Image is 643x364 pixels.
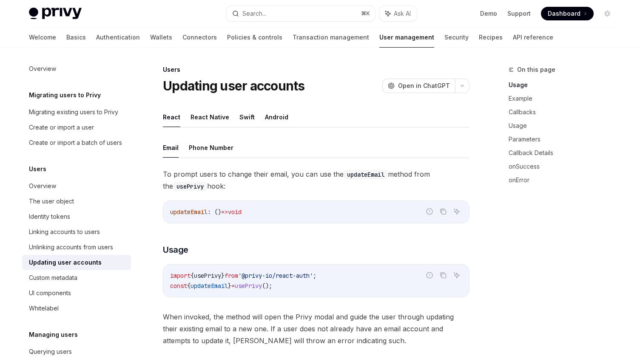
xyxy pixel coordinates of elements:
span: void [228,208,242,216]
span: usePrivy [235,282,262,290]
h5: Managing users [29,330,78,340]
button: Open in ChatGPT [382,79,455,93]
button: Report incorrect code [424,270,435,281]
button: React Native [191,107,229,127]
a: Linking accounts to users [22,224,131,240]
button: React [163,107,180,127]
a: Security [444,27,469,48]
div: Unlinking accounts from users [29,242,113,252]
a: Connectors [182,27,217,48]
div: Updating user accounts [29,257,102,268]
h5: Migrating users to Privy [29,90,101,100]
a: Usage [509,119,621,133]
span: updateEmail [191,282,228,290]
a: Welcome [29,27,56,48]
a: Overview [22,61,131,76]
span: (); [262,282,272,290]
a: Basics [66,27,86,48]
a: Policies & controls [227,27,282,48]
a: Unlinking accounts from users [22,240,131,255]
h1: Updating user accounts [163,78,305,93]
button: Copy the contents from the code block [438,270,449,281]
a: onSuccess [509,160,621,173]
a: Callbacks [509,105,621,119]
a: The user object [22,194,131,209]
div: Whitelabel [29,303,59,313]
a: User management [379,27,434,48]
button: Swift [239,107,255,127]
a: Support [507,9,531,18]
span: When invoked, the method will open the Privy modal and guide the user through updating their exis... [163,311,469,347]
img: light logo [29,8,82,20]
span: { [187,282,191,290]
div: Linking accounts to users [29,227,100,237]
div: Search... [242,8,266,19]
h5: Users [29,164,46,174]
span: { [191,272,194,279]
a: Migrating existing users to Privy [22,104,131,120]
div: Migrating existing users to Privy [29,107,118,117]
a: UI components [22,285,131,301]
span: usePrivy [194,272,221,279]
div: Create or import a batch of users [29,138,122,148]
div: Querying users [29,347,72,357]
a: API reference [513,27,553,48]
span: To prompt users to change their email, you can use the method from the hook: [163,168,469,192]
a: onError [509,173,621,187]
div: Create or import a user [29,122,94,133]
a: Create or import a user [22,120,131,135]
span: => [221,208,228,216]
code: usePrivy [173,182,207,191]
span: } [221,272,225,279]
a: Create or import a batch of users [22,135,131,150]
button: Phone Number [189,138,233,158]
button: Ask AI [451,270,462,281]
span: '@privy-io/react-auth' [238,272,313,279]
a: Demo [480,9,497,18]
a: Overview [22,178,131,194]
span: } [228,282,231,290]
span: Dashboard [548,9,580,18]
a: Dashboard [541,7,594,20]
a: Recipes [479,27,503,48]
a: Authentication [96,27,140,48]
span: ; [313,272,316,279]
span: import [170,272,191,279]
div: Custom metadata [29,273,77,283]
a: Example [509,92,621,105]
div: Identity tokens [29,212,70,222]
div: Overview [29,181,56,191]
a: Updating user accounts [22,255,131,270]
button: Ask AI [379,6,417,21]
div: The user object [29,196,74,206]
a: Callback Details [509,146,621,160]
span: const [170,282,187,290]
button: Toggle dark mode [600,7,614,20]
button: Android [265,107,288,127]
button: Report incorrect code [424,206,435,217]
span: updateEmail [170,208,208,216]
span: Ask AI [394,9,411,18]
span: On this page [517,65,555,75]
a: Parameters [509,133,621,146]
button: Search...⌘K [226,6,375,21]
span: from [225,272,238,279]
button: Ask AI [451,206,462,217]
button: Copy the contents from the code block [438,206,449,217]
span: Open in ChatGPT [398,82,450,90]
span: ⌘ K [361,10,370,17]
a: Querying users [22,344,131,359]
button: Email [163,138,179,158]
div: UI components [29,288,71,298]
div: Overview [29,64,56,74]
div: Users [163,65,469,74]
a: Identity tokens [22,209,131,224]
code: updateEmail [344,170,388,179]
a: Usage [509,78,621,92]
span: Usage [163,244,188,256]
a: Wallets [150,27,172,48]
a: Whitelabel [22,301,131,316]
span: = [231,282,235,290]
span: : () [208,208,221,216]
a: Transaction management [293,27,369,48]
